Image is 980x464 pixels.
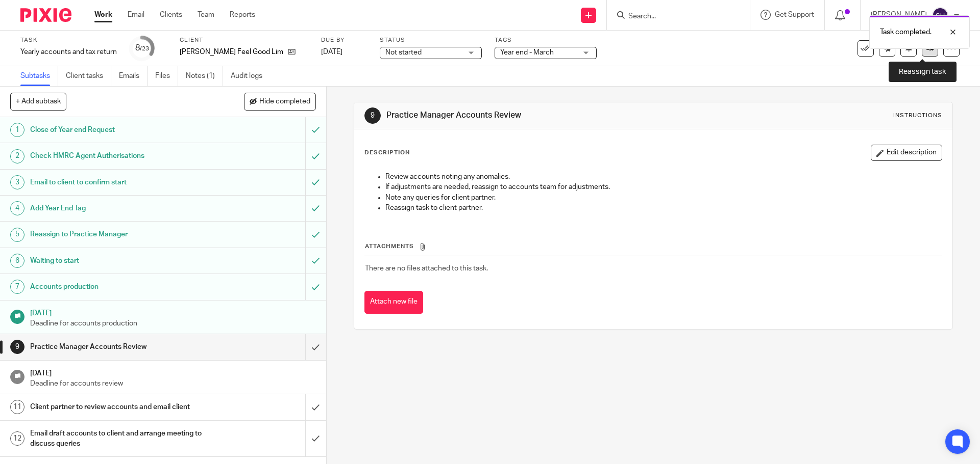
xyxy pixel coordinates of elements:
small: /23 [140,46,149,51]
p: Description [364,149,410,157]
a: Email [128,10,144,20]
div: 5 [10,228,24,242]
span: Attachments [365,243,414,249]
label: Status [380,36,482,44]
button: Attach new file [364,291,423,314]
p: Note any queries for client partner. [385,193,941,203]
label: Due by [321,36,367,44]
div: 7 [10,280,24,294]
a: Work [94,10,112,20]
div: Instructions [893,112,942,120]
h1: Practice Manager Accounts Review [30,339,207,354]
div: 11 [10,400,24,414]
a: Reports [230,10,255,20]
p: If adjustments are needed, reassign to accounts team for adjustments. [385,182,941,192]
div: 8 [135,42,149,54]
span: [DATE] [321,48,342,56]
h1: [DATE] [30,366,316,378]
h1: Client partner to review accounts and email client [30,399,207,415]
h1: [DATE] [30,306,316,318]
div: 1 [10,123,24,137]
span: Hide completed [259,98,310,106]
div: 6 [10,254,24,268]
p: Deadline for accounts review [30,378,316,389]
div: Yearly accounts and tax return [20,47,117,57]
p: Review accounts noting any anomalies. [385,172,941,182]
a: Files [155,66,178,86]
a: Client tasks [66,66,111,86]
h1: Waiting to start [30,253,207,268]
a: Audit logs [231,66,270,86]
p: Task completed. [880,27,932,37]
img: svg%3E [932,7,948,23]
p: Deadline for accounts production [30,318,316,329]
p: Reassign task to client partner. [385,203,941,213]
h1: Accounts production [30,279,207,294]
h1: Add Year End Tag [30,201,207,216]
p: [PERSON_NAME] Feel Good Limited [180,47,283,57]
span: Year end - March [500,49,554,56]
span: Not started [385,49,422,56]
a: Emails [119,66,148,86]
button: Edit description [871,145,942,161]
button: + Add subtask [10,93,66,110]
div: 9 [10,340,24,354]
div: 12 [10,431,24,446]
a: Notes (1) [186,66,223,86]
h1: Practice Manager Accounts Review [386,110,675,121]
button: Hide completed [244,93,316,110]
a: Team [198,10,214,20]
h1: Close of Year end Request [30,122,207,138]
a: Clients [160,10,182,20]
div: 9 [364,107,381,124]
h1: Email to client to confirm start [30,175,207,190]
label: Task [20,36,117,44]
h1: Email draft accounts to client and arrange meeting to discuss queries [30,426,207,452]
span: There are no files attached to this task. [365,265,488,272]
img: Pixie [20,8,71,22]
div: 3 [10,175,24,189]
label: Client [180,36,308,44]
div: 4 [10,201,24,215]
div: 2 [10,149,24,163]
a: Subtasks [20,66,58,86]
h1: Reassign to Practice Manager [30,227,207,242]
h1: Check HMRC Agent Autherisations [30,148,207,163]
